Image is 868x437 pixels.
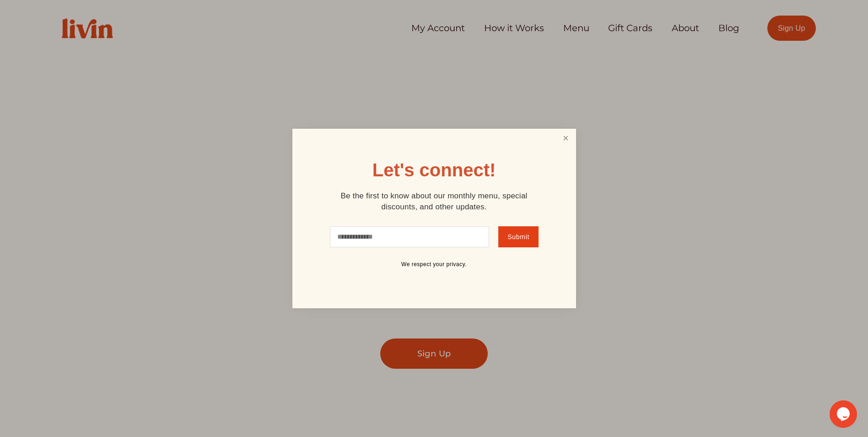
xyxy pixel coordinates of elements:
iframe: chat widget [830,400,859,428]
p: We respect your privacy. [324,261,544,268]
p: Be the first to know about our monthly menu, special discounts, and other updates. [324,191,544,213]
button: Submit [498,226,538,247]
h1: Let's connect! [372,161,496,179]
a: Close [557,130,574,147]
span: Submit [507,233,529,240]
